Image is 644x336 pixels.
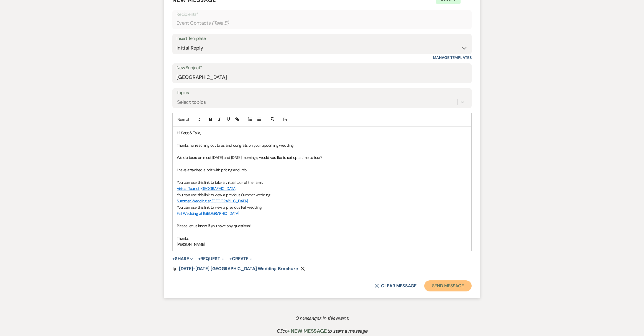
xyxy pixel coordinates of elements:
[177,167,467,173] p: I have attached a pdf with pricing and info.
[424,280,472,291] button: Send Message
[177,179,467,185] p: You can use this link to take a virtual tour of the farm.
[177,223,467,229] p: Please let us know if you have any questions!
[179,267,298,271] a: [DATE]-[DATE] [GEOGRAPHIC_DATA] Wedding Brochure
[177,64,467,72] label: New Subject*
[198,257,224,261] button: Request
[177,18,467,29] div: Event Contacts
[177,241,467,247] p: [PERSON_NAME]
[287,328,327,334] span: + New Message
[374,284,416,288] button: Clear message
[177,205,262,210] span: You can use this link to view a previous Fall wedding.
[433,55,472,60] a: Manage Templates
[177,142,467,148] p: Thanks for reaching out to us and congrats on your upcoming wedding!
[177,235,467,241] p: Thanks,
[177,198,247,203] a: Summer Wedding at [GEOGRAPHIC_DATA]
[177,155,262,160] span: We do tours on most [DATE] and [DATE] mornings, w
[262,155,322,160] span: ould you like to set up a time to tour?
[172,257,175,261] span: +
[177,89,467,97] label: Topics
[177,327,467,335] p: Click to start a message
[177,130,467,136] p: Hi Serg & Talia,
[172,257,193,261] button: Share
[177,211,239,216] a: Fall Wedding at [GEOGRAPHIC_DATA]
[179,266,298,272] span: [DATE]-[DATE] [GEOGRAPHIC_DATA] Wedding Brochure
[177,35,467,43] div: Insert Template
[177,314,467,322] p: 0 messages in this event.
[177,98,206,106] div: Select topics
[177,186,236,191] a: Virtual Tour of [GEOGRAPHIC_DATA]
[229,257,252,261] button: Create
[198,257,201,261] span: +
[212,19,229,27] span: ( Talia B )
[177,192,467,198] p: You can use this link to view a previous Summer wedding.
[177,11,467,18] p: Recipients*
[229,257,232,261] span: +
